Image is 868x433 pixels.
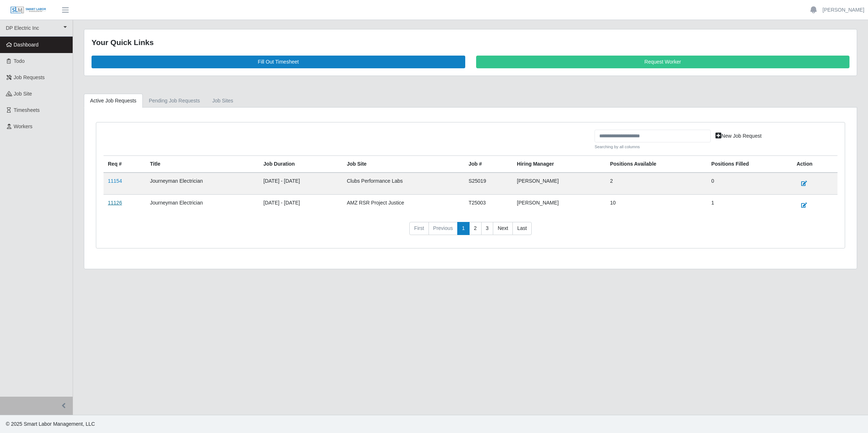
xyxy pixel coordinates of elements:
[512,195,605,216] td: [PERSON_NAME]
[14,124,33,129] span: Workers
[493,222,513,235] a: Next
[707,156,792,173] th: Positions Filled
[10,6,46,14] img: SLM Logo
[707,173,792,195] td: 0
[92,56,465,68] a: Fill Out Timesheet
[146,173,259,195] td: Journeyman Electrician
[342,156,464,173] th: job site
[711,130,766,142] a: New Job Request
[792,156,837,173] th: Action
[823,6,864,14] a: [PERSON_NAME]
[464,156,512,173] th: Job #
[104,222,837,241] nav: pagination
[464,173,512,195] td: S25019
[84,94,143,108] a: Active Job Requests
[707,195,792,216] td: 1
[146,195,259,216] td: Journeyman Electrician
[512,173,605,195] td: [PERSON_NAME]
[143,94,206,108] a: Pending Job Requests
[146,156,259,173] th: Title
[14,107,40,113] span: Timesheets
[14,58,25,64] span: Todo
[342,195,464,216] td: AMZ RSR Project Justice
[6,421,95,427] span: © 2025 Smart Labor Management, LLC
[108,200,122,206] a: 11126
[476,56,850,68] a: Request Worker
[512,222,531,235] a: Last
[206,94,240,108] a: job sites
[606,195,707,216] td: 10
[606,156,707,173] th: Positions Available
[606,173,707,195] td: 2
[512,156,605,173] th: Hiring Manager
[108,178,122,184] a: 11154
[481,222,494,235] a: 3
[595,144,711,150] small: Searching by all columns
[14,91,32,97] span: job site
[259,195,342,216] td: [DATE] - [DATE]
[14,42,39,48] span: Dashboard
[469,222,482,235] a: 2
[259,173,342,195] td: [DATE] - [DATE]
[457,222,470,235] a: 1
[14,74,45,80] span: Job Requests
[259,156,342,173] th: Job Duration
[104,156,146,173] th: Req #
[342,173,464,195] td: Clubs Performance Labs
[464,195,512,216] td: T25003
[92,37,849,48] div: Your Quick Links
